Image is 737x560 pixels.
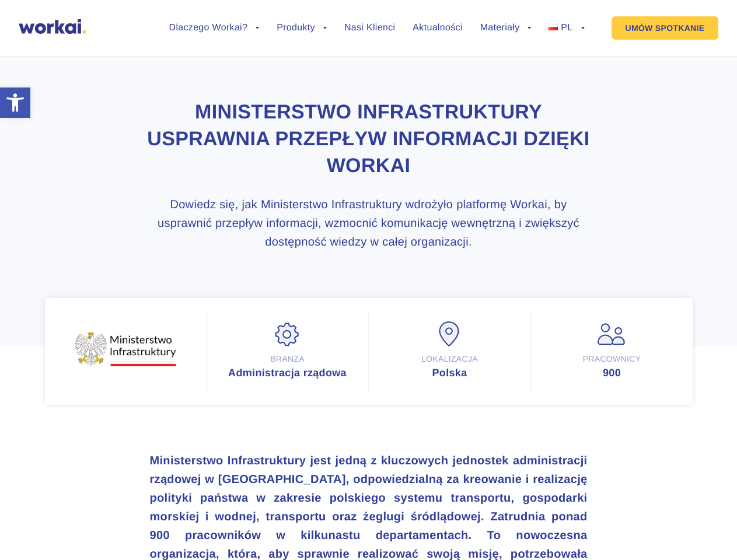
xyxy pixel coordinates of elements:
div: 900 [543,367,681,379]
a: Aktualności [413,23,462,33]
a: Nasi Klienci [344,23,395,33]
img: Pracownicy [598,321,627,348]
img: Lokalizacja [435,321,464,348]
div: Administracja rządowa [219,367,357,379]
a: Produkty [277,23,327,33]
div: Polska [381,367,519,379]
a: PL [549,23,584,33]
h3: Dowiedz się, jak Ministerstwo Infrastruktury wdrożyło platformę Workai, by usprawnić przepływ inf... [142,195,595,251]
h1: Ministerstwo Infrastruktury usprawnia przepływ informacji dzięki Workai [142,99,595,180]
a: Materiały [480,23,532,33]
div: Lokalizacja [381,353,519,365]
a: UMÓW SPOTKANIE [612,16,719,40]
div: Pracownicy [543,353,681,365]
div: Branża [219,353,357,365]
img: Branża [273,321,302,348]
a: Dlaczego Workai? [169,23,260,33]
span: PL [561,23,572,33]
